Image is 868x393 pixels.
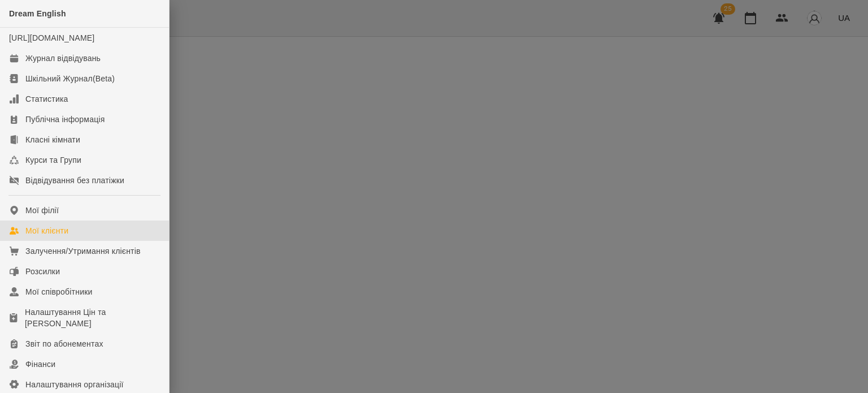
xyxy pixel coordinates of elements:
div: Мої філії [25,205,59,216]
div: Залучення/Утримання клієнтів [25,245,141,257]
div: Публічна інформація [25,114,105,125]
div: Мої клієнти [25,225,68,236]
div: Мої співробітники [25,286,93,297]
span: Dream English [9,9,66,18]
div: Класні кімнати [25,134,80,145]
div: Розсилки [25,266,60,277]
div: Статистика [25,93,68,105]
div: Фінанси [25,359,55,370]
div: Налаштування організації [25,379,124,390]
div: Відвідування без платіжки [25,175,124,186]
div: Курси та Групи [25,154,81,166]
a: [URL][DOMAIN_NAME] [9,33,94,42]
div: Журнал відвідувань [25,53,101,64]
div: Шкільний Журнал(Beta) [25,73,115,84]
div: Звіт по абонементах [25,338,103,349]
div: Налаштування Цін та [PERSON_NAME] [25,306,160,329]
